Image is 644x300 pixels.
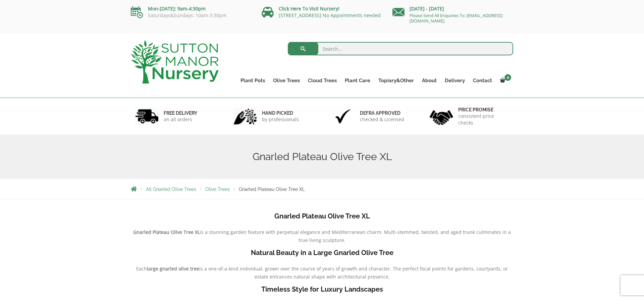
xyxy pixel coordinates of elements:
b: large gnarled olive tree [147,265,199,272]
span: Gnarled Plateau Olive Tree XL [239,187,305,192]
p: on all orders [164,116,197,123]
img: 3.jpg [331,108,355,125]
h1: Gnarled Plateau Olive Tree XL [131,151,513,163]
span: 0 [504,74,511,81]
a: Contact [469,76,496,85]
img: 4.jpg [430,106,453,127]
p: consistent price checks [458,113,509,126]
a: About [418,76,441,85]
span: is a one-of-a-kind individual, grown over the course of years of growth and character. The perfec... [199,265,508,280]
nav: Breadcrumbs [131,186,513,192]
p: checked & Licensed [360,116,404,123]
a: [STREET_ADDRESS] No Appointments needed [279,12,381,18]
h6: FREE DELIVERY [164,110,197,116]
a: Plant Care [341,76,374,85]
h6: hand picked [262,110,299,116]
h6: Price promise [458,107,509,113]
a: Topiary&Other [374,76,418,85]
span: Each [136,265,147,272]
a: Click Here To Visit Nursery! [279,5,339,12]
a: Please Send All Enquiries To: [EMAIL_ADDRESS][DOMAIN_NAME] [410,12,502,24]
b: Timeless Style for Luxury Landscapes [261,285,383,293]
p: [DATE] - [DATE] [392,5,513,13]
img: logo [131,40,219,84]
b: Gnarled Plateau Olive Tree XL [133,229,200,235]
b: Natural Beauty in a Large Gnarled Olive Tree [251,249,393,257]
img: 1.jpg [135,108,159,125]
b: Gnarled Plateau Olive Tree XL [274,212,370,220]
a: 0 [496,76,513,85]
p: Mon-[DATE]: 9am-4:30pm [131,5,252,13]
a: Olive Trees [205,187,230,192]
p: by professionals [262,116,299,123]
a: Delivery [441,76,469,85]
h6: Defra approved [360,110,404,116]
a: All Gnarled Olive Trees [146,187,196,192]
span: is a stunning garden feature with perpetual elegance and Mediterranean charm. Multi-stemmed, twis... [200,229,511,243]
a: Plant Pots [236,76,269,85]
input: Search... [288,42,514,55]
img: 2.jpg [233,108,257,125]
a: Olive Trees [269,76,304,85]
p: Saturdays&Sundays: 10am-3:30pm [131,13,252,18]
a: Cloud Trees [304,76,341,85]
